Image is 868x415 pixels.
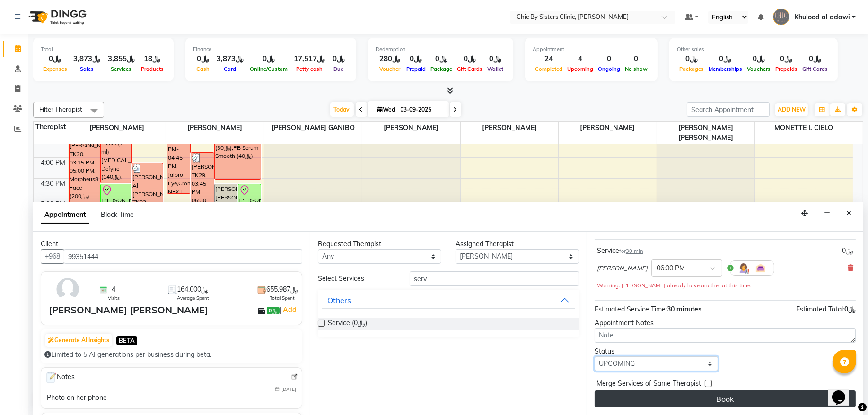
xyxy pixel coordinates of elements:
[108,294,120,302] span: Visits
[376,53,404,64] div: ﷼280
[623,66,650,72] span: No show
[828,377,859,406] iframe: chat widget
[778,106,806,113] span: ADD NEW
[595,346,718,356] div: Status
[332,66,346,72] span: Due
[330,102,354,117] span: Today
[290,53,329,64] div: ﷼17,517
[533,66,565,72] span: Completed
[213,53,247,64] div: ﷼3,873
[773,66,800,72] span: Prepaids
[281,386,296,393] span: [DATE]
[755,262,766,274] img: Interior.png
[745,53,773,64] div: ﷼0
[327,294,351,306] div: Others
[677,53,706,64] div: ﷼0
[70,131,100,204] div: [PERSON_NAME], TK20, 03:15 PM-05:00 PM, Morpheus8 Face (﷼200)
[796,305,844,313] span: Estimated Total:
[404,53,428,64] div: ﷼0
[41,66,70,72] span: Expenses
[455,53,485,64] div: ﷼0
[842,246,853,256] div: ﷼0
[844,305,856,313] span: ﷼0
[166,122,264,134] span: [PERSON_NAME]
[191,153,214,268] div: [PERSON_NAME], TK29, 03:45 PM-06:30 PM, Chic Bio Lift Structura - Profhilo (﷼150),Aesthefil (﷼250...
[116,336,137,345] span: BETA
[112,285,115,294] span: 4
[294,66,325,72] span: Petty cash
[597,264,648,273] span: [PERSON_NAME]
[595,305,667,313] span: Estimated Service Time:
[132,163,162,215] div: [PERSON_NAME] Al [PERSON_NAME], TK02, 04:00 PM-05:15 PM, Light & Bright (IPL & Frax) (﷼150)
[596,379,701,390] span: Merge Services of Same Therapist
[24,4,89,30] img: logo
[706,53,745,64] div: ﷼0
[264,122,362,134] span: [PERSON_NAME] GANIBO
[677,66,706,72] span: Packages
[745,66,773,72] span: Vouchers
[266,285,298,294] span: ﷼655.987
[329,53,349,64] div: ﷼0
[455,66,485,72] span: Gift Cards
[238,184,261,225] div: [PERSON_NAME], TK27, 04:30 PM-05:30 PM, Service
[68,122,166,134] span: [PERSON_NAME]
[39,105,82,113] span: Filter Therapist
[177,294,209,302] span: Average Spent
[485,53,506,64] div: ﷼0
[41,207,89,224] span: Appointment
[398,103,445,117] input: 2025-09-03
[619,248,643,254] small: for
[45,334,112,347] button: Generate AI Insights
[404,66,428,72] span: Prepaid
[45,372,75,384] span: Notes
[281,304,298,315] a: Add
[565,66,596,72] span: Upcoming
[39,179,68,189] div: 4:30 PM
[595,318,856,328] div: Appointment Notes
[39,158,68,168] div: 4:00 PM
[78,66,96,72] span: Sales
[104,53,139,64] div: ﷼3,855
[800,53,830,64] div: ﷼0
[456,239,579,249] div: Assigned Therapist
[677,45,830,53] div: Other sales
[687,102,770,117] input: Search Appointment
[322,292,575,309] button: Others
[626,248,643,254] span: 30 min
[410,271,579,286] input: Search by service name
[738,262,749,274] img: Hairdresser.png
[842,206,856,221] button: Close
[597,246,643,256] div: Service
[565,53,596,64] div: 4
[193,45,349,53] div: Finance
[215,184,237,225] div: [PERSON_NAME] [PERSON_NAME] Al Shanfari, TK09, 04:30 PM-05:30 PM, Service
[773,53,800,64] div: ﷼0
[41,249,64,264] button: +968
[101,184,131,215] div: [PERSON_NAME] [PERSON_NAME], TK04, 04:30 PM-05:15 PM, Frax 1550/1940 - Skin Resurfacing
[49,303,208,317] div: [PERSON_NAME] [PERSON_NAME]
[377,66,403,72] span: Voucher
[623,53,650,64] div: 0
[376,106,398,113] span: Wed
[139,66,166,72] span: Products
[428,53,455,64] div: ﷼0
[109,66,134,72] span: Services
[657,122,755,144] span: [PERSON_NAME] [PERSON_NAME]
[247,66,290,72] span: Online/Custom
[47,393,107,403] div: Photo on her phone
[328,318,367,330] span: Service (﷼0)
[280,304,298,315] span: |
[596,53,623,64] div: 0
[44,350,298,360] div: Limited to 5 AI generations per business during beta.
[755,122,853,134] span: MONETTE I. CIELO
[706,66,745,72] span: Memberships
[362,122,460,134] span: [PERSON_NAME]
[794,12,850,22] span: Khulood al adawi
[597,282,752,289] small: Warning: [PERSON_NAME] already have another at this time.
[41,239,302,249] div: Client
[64,249,302,264] input: Search by Name/Mobile/Email/Code
[485,66,506,72] span: Wallet
[34,122,68,132] div: Therapist
[428,66,455,72] span: Package
[39,199,68,209] div: 5:00 PM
